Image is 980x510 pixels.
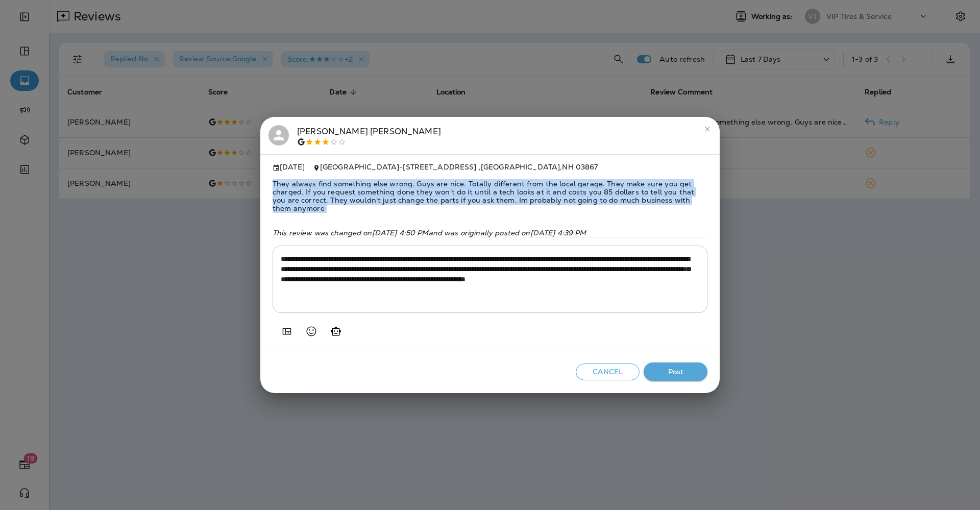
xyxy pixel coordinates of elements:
[301,321,322,342] button: Select an emoji
[429,228,586,237] span: and was originally posted on [DATE] 4:39 PM
[273,163,305,172] span: [DATE]
[320,162,598,172] span: [GEOGRAPHIC_DATA] - [STREET_ADDRESS] , [GEOGRAPHIC_DATA] , NH 03867
[297,125,441,147] div: [PERSON_NAME] [PERSON_NAME]
[699,121,716,137] button: close
[576,363,640,380] button: Cancel
[326,321,346,342] button: Generate AI response
[644,362,707,381] button: Post
[273,172,707,221] span: They always find something else wrong. Guys are nice. Totally different from the local garage. Th...
[277,321,297,342] button: Add in a premade template
[273,229,707,237] p: This review was changed on [DATE] 4:50 PM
